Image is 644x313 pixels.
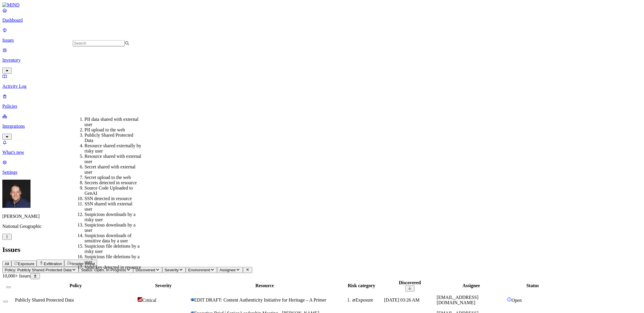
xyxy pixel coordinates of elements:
[165,268,179,272] span: Severity
[2,38,642,43] p: Issues
[2,170,642,175] p: Settings
[84,201,141,212] div: SSN shared with external user
[2,114,642,139] a: Integrations
[5,268,72,272] span: Policy: Publicly Shared Protected Data
[44,262,62,266] span: Exfiltration
[138,297,142,302] img: severity-critical
[2,273,31,278] span: 10,000+ Issues
[84,223,141,233] div: Suspicious downloads by a user
[384,297,420,302] span: [DATE] 03:26 AM
[437,295,479,305] span: [EMAIL_ADDRESS][DOMAIN_NAME]
[2,2,642,8] a: MIND
[3,301,8,302] button: Select row
[84,233,141,244] div: Suspicious downloads of sensitive data by a user
[340,283,383,288] div: Risk category
[84,117,141,127] div: PII data shared with external user
[84,265,141,270] div: Valid key detected in resource
[512,298,522,303] span: Open
[84,212,141,223] div: Suspicious downloads by a risky user
[2,48,642,73] a: Inventory
[2,160,642,175] a: Settings
[2,18,642,23] p: Dashboard
[507,297,512,302] img: status-open
[84,254,141,265] div: Suspicious file deletions by a user
[84,154,141,164] div: Resource shared with external user
[84,244,141,254] div: Suspicious file deletions by a risky user
[2,58,642,63] p: Inventory
[15,297,74,302] span: Publicly Shared Protected Data
[2,84,642,89] p: Activity Log
[6,286,11,288] button: Select all
[2,94,642,109] a: Policies
[2,180,31,208] img: Mark DeCarlo
[2,150,642,155] p: What's new
[84,186,141,196] div: Source Code Uploaded to GenAI
[84,175,141,180] div: Secret upload to the web
[18,262,34,266] span: Exposure
[507,283,559,288] div: Status
[2,224,642,229] p: National Geographic
[2,104,642,109] p: Policies
[190,283,339,288] div: Resource
[142,298,156,303] span: Critical
[188,268,210,272] span: Environment
[84,180,141,186] div: Secrets detected in resource
[194,297,327,302] span: EDIT DRAFT: Content Authenticity Initiative for Heritage – A Primer
[219,268,236,272] span: Assignee
[2,28,642,43] a: Issues
[136,268,155,272] span: Discovered
[2,2,20,8] img: MIND
[437,283,506,288] div: Assignee
[2,140,642,155] a: What's new
[2,74,642,89] a: Activity Log
[2,214,642,219] p: [PERSON_NAME]
[352,297,383,303] div: Exposure
[15,283,136,288] div: Policy
[72,262,95,266] span: Insider threat
[84,143,141,154] div: Resource shared externally by risky user
[190,298,194,302] img: microsoft-word
[84,164,141,175] div: Secret shared with external user
[384,280,435,285] div: Discovered
[2,8,642,23] a: Dashboard
[84,127,141,133] div: PII upload to the web
[84,133,141,143] div: Publicly Shared Protected Data
[5,262,9,266] span: All
[138,283,189,288] div: Severity
[2,246,642,254] h2: Issues
[73,40,125,46] input: Search
[2,124,642,129] p: Integrations
[84,196,141,201] div: SSN detected in resource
